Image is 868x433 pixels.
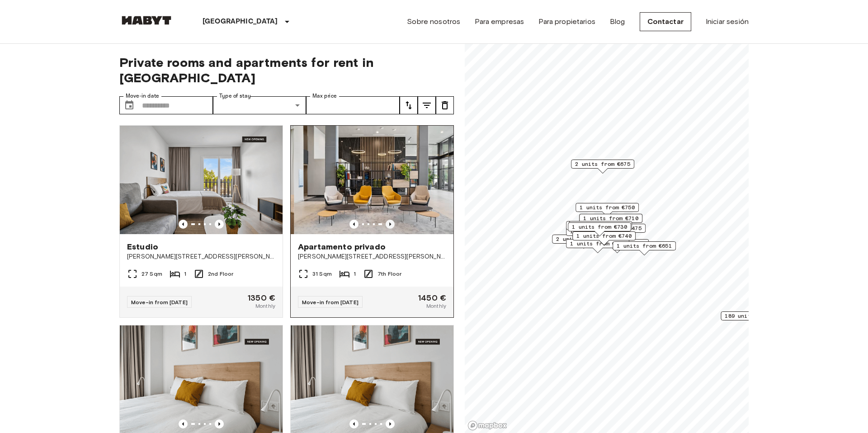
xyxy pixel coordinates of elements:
button: tune [400,96,418,114]
span: 2 units from €560 [556,235,611,243]
button: Previous image [349,419,359,428]
div: Map marker [552,235,615,249]
a: Para propietarios [538,16,595,27]
a: Previous imagePrevious imageApartamento privado[PERSON_NAME][STREET_ADDRESS][PERSON_NAME][PERSON_... [290,125,454,318]
span: 1 units from €710 [583,214,638,222]
span: Monthly [426,302,446,310]
button: tune [436,96,454,114]
div: Map marker [568,222,631,236]
span: 1 units from €515 [573,221,628,230]
span: [PERSON_NAME][STREET_ADDRESS][PERSON_NAME][PERSON_NAME] [127,252,275,261]
div: Map marker [579,214,642,228]
a: Blog [610,16,625,27]
a: Mapbox logo [467,420,507,431]
a: Contactar [640,12,691,31]
button: Choose date [120,96,138,114]
div: Map marker [613,241,676,255]
span: 1 [184,270,186,278]
img: Marketing picture of unit ES-15-102-224-001 [120,126,283,234]
span: 1 units from €730 [572,223,627,231]
span: 1 units from €630 [570,240,625,248]
span: 1450 € [418,294,446,302]
span: 2 units from €675 [575,160,630,168]
div: Map marker [572,231,636,245]
button: Previous image [179,220,188,229]
a: Iniciar sesión [706,16,749,27]
span: Estudio [127,241,158,252]
span: Move-in from [DATE] [131,299,188,306]
span: Move-in from [DATE] [302,299,359,306]
span: 3 units from €475 [586,224,642,232]
button: tune [418,96,436,114]
div: Map marker [576,203,639,217]
span: 1 units from €651 [617,242,672,250]
button: Previous image [179,419,188,428]
span: Apartamento privado [298,241,386,252]
a: Para empresas [475,16,524,27]
button: Previous image [349,220,359,229]
a: Sobre nosotros [407,16,460,27]
label: Move-in date [126,92,159,100]
span: Private rooms and apartments for rent in [GEOGRAPHIC_DATA] [119,55,454,85]
span: 1 [354,270,356,278]
button: Previous image [215,220,224,229]
button: Previous image [386,419,395,428]
span: 189 units from €1200 [725,312,789,320]
span: 2nd Floor [208,270,233,278]
span: Monthly [255,302,275,310]
span: 1 units from €750 [580,203,635,212]
span: 31 Sqm [312,270,332,278]
span: 1350 € [248,294,275,302]
button: Previous image [386,220,395,229]
label: Type of stay [219,92,251,100]
a: Marketing picture of unit ES-15-102-224-001Previous imagePrevious imageEstudio[PERSON_NAME][STREE... [119,125,283,318]
span: [PERSON_NAME][STREET_ADDRESS][PERSON_NAME][PERSON_NAME] [298,252,446,261]
span: 7th Floor [377,270,401,278]
img: Habyt [119,16,174,25]
img: Marketing picture of unit ES-15-102-721-001 [294,126,457,234]
div: Map marker [721,311,793,325]
label: Max price [312,92,337,100]
div: Map marker [571,160,634,174]
button: Previous image [215,419,224,428]
div: Map marker [566,239,629,253]
div: Map marker [566,221,629,235]
span: 27 Sqm [142,270,162,278]
div: Map marker [569,221,632,235]
span: 1 units from €740 [576,232,632,240]
p: [GEOGRAPHIC_DATA] [203,16,278,27]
